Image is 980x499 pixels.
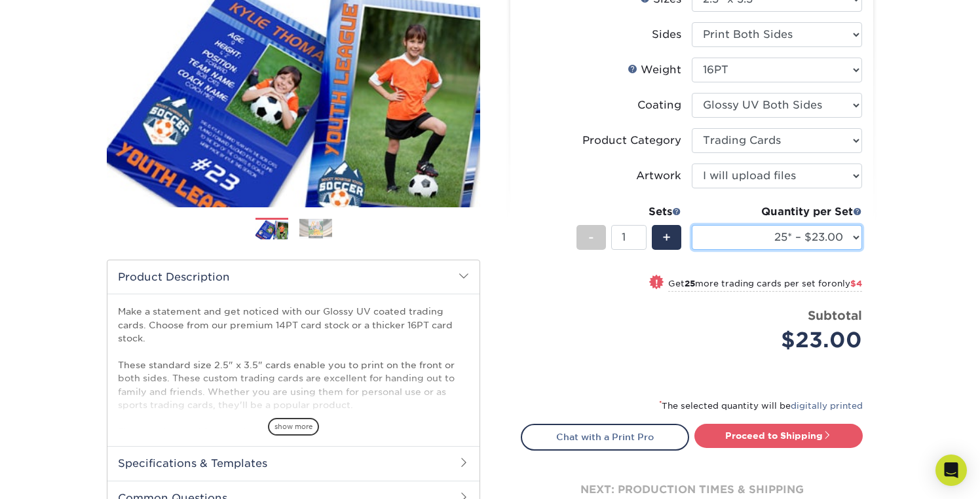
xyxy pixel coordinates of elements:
[637,97,681,113] div: Coating
[588,228,594,247] span: -
[685,279,695,288] strong: 25
[118,305,469,465] p: Make a statement and get noticed with our Glossy UV coated trading cards. Choose from our premium...
[692,204,862,220] div: Quantity per Set
[659,401,863,411] small: The selected quantity will be
[655,276,658,290] span: !
[791,401,863,411] a: digitally printed
[636,168,681,184] div: Artwork
[668,279,862,292] small: Get more trading cards per set for
[694,424,863,447] a: Proceed to Shipping
[521,424,689,450] a: Chat with a Print Pro
[107,446,480,480] h2: Specifications & Templates
[652,27,681,43] div: Sides
[808,308,862,322] strong: Subtotal
[850,279,862,288] span: $4
[831,279,862,288] span: only
[628,62,681,78] div: Weight
[576,204,681,220] div: Sets
[255,218,288,241] img: Trading Cards 01
[299,218,332,239] img: Trading Cards 02
[662,228,671,247] span: +
[702,324,862,356] div: $23.00
[935,455,967,486] div: Open Intercom Messenger
[268,418,319,436] span: show more
[582,133,681,148] div: Product Category
[107,260,480,294] h2: Product Description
